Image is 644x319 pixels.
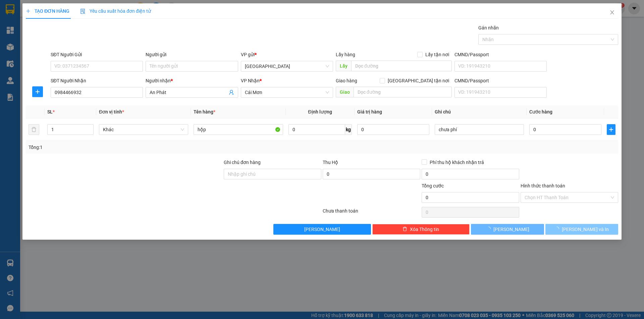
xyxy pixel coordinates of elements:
span: SL [47,109,53,114]
span: Phí thu hộ khách nhận trả [427,159,487,166]
input: 0 [357,124,429,135]
span: Lấy tận nơi [423,51,452,58]
input: Dọc đường [354,87,452,97]
span: plus [607,127,615,132]
span: Định lượng [308,109,332,114]
div: Tổng: 1 [29,144,249,151]
span: kg [345,124,352,135]
span: Cái Mơn [245,87,329,97]
input: Ghi Chú [435,124,524,135]
span: Tên hàng [194,109,215,114]
img: icon [80,9,86,14]
label: Gán nhãn [478,25,499,30]
span: [PERSON_NAME] [304,226,340,233]
span: [PERSON_NAME] và In [562,226,609,233]
span: Giao hàng [336,78,357,83]
span: Đơn vị tính [99,109,124,114]
div: SĐT Người Nhận [51,77,143,84]
span: plus [26,9,31,13]
span: Cước hàng [529,109,552,114]
span: loading [486,227,493,231]
span: Lấy [336,61,351,71]
span: TẠO ĐƠN HÀNG [26,8,69,14]
button: plus [32,86,43,97]
span: Lấy hàng [336,52,355,57]
div: CMND/Passport [454,77,547,84]
button: [PERSON_NAME] [273,224,371,235]
span: [PERSON_NAME] [493,226,529,233]
button: deleteXóa Thông tin [372,224,470,235]
button: plus [607,124,615,135]
span: [GEOGRAPHIC_DATA] tận nơi [385,77,452,84]
div: Người gửi [146,51,238,58]
th: Ghi chú [432,105,527,118]
input: Ghi chú đơn hàng [224,169,321,179]
span: Sài Gòn [245,61,329,71]
span: Giao [336,87,354,97]
button: delete [29,124,39,135]
label: Ghi chú đơn hàng [224,160,261,165]
label: Hình thức thanh toán [521,183,565,188]
span: Giá trị hàng [357,109,382,114]
input: Dọc đường [351,61,452,71]
div: Chưa thanh toán [322,207,421,219]
span: VP Nhận [241,78,260,83]
div: VP gửi [241,51,333,58]
span: plus [33,89,43,94]
span: Khác [103,125,184,135]
span: Xóa Thông tin [410,226,439,233]
span: delete [402,227,407,232]
div: SĐT Người Gửi [51,51,143,58]
span: close [609,10,615,15]
span: loading [554,227,562,231]
span: Yêu cầu xuất hóa đơn điện tử [80,8,151,14]
div: CMND/Passport [454,51,547,58]
button: [PERSON_NAME] [471,224,544,235]
span: Tổng cước [422,183,444,188]
button: Close [603,3,622,22]
span: user-add [229,90,234,95]
input: VD: Bàn, Ghế [194,124,283,135]
button: [PERSON_NAME] và In [545,224,618,235]
span: Thu Hộ [323,160,338,165]
div: Người nhận [146,77,238,84]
